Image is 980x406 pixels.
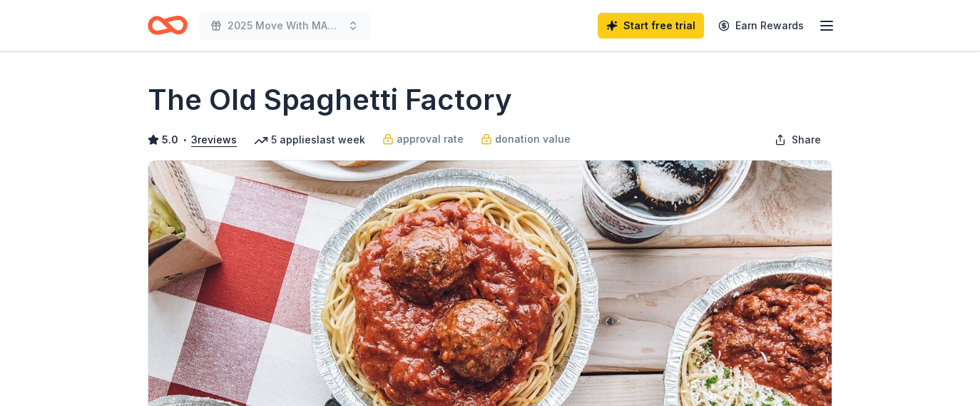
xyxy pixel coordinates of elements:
[148,9,188,42] a: Home
[191,131,237,148] button: 3reviews
[792,131,821,148] span: Share
[710,13,812,39] a: Earn Rewards
[183,134,188,146] span: •
[598,13,704,39] a: Start free trial
[199,11,370,40] button: 2025 Move With MADD 5K
[228,17,342,34] span: 2025 Move With MADD 5K
[254,131,365,148] div: 5 applies last week
[495,131,571,148] span: donation value
[382,131,464,148] a: approval rate
[148,80,512,120] h1: The Old Spaghetti Factory
[397,131,464,148] span: approval rate
[481,131,571,148] a: donation value
[162,131,178,148] span: 5.0
[763,126,832,154] button: Share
